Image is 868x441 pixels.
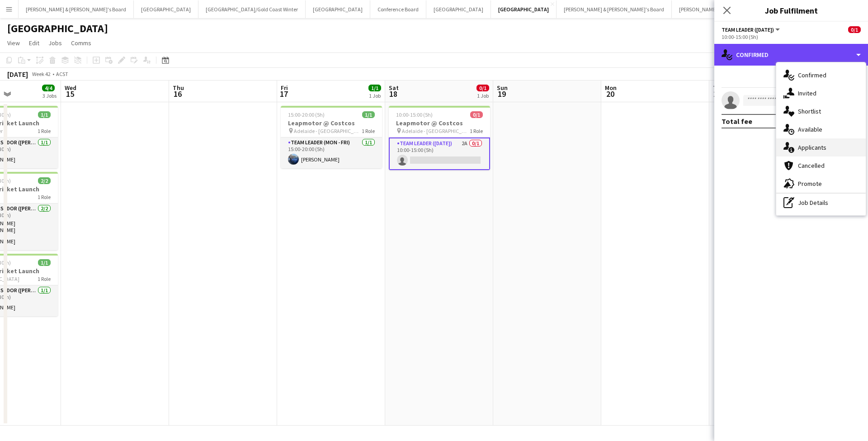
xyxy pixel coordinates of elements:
div: 3 Jobs [42,92,57,99]
div: 1 Job [369,92,381,99]
span: 1 Role [38,194,51,200]
h3: Job Fulfilment [714,5,868,16]
span: 10:00-15:00 (5h) [396,111,433,118]
span: 1/1 [38,111,51,118]
div: Job Details [776,194,866,212]
span: 19 [495,89,508,99]
span: 1 Role [362,128,375,134]
span: Fri [281,84,288,92]
div: ACST [56,71,68,77]
span: 17 [279,89,288,99]
button: [GEOGRAPHIC_DATA]/Gold Coast Winter [198,0,306,18]
span: 1/1 [362,111,375,118]
app-job-card: 15:00-20:00 (5h)1/1Leapmotor @ Costcos Adelaide - [GEOGRAPHIC_DATA]1 RoleTeam Leader (Mon - Fri)1... [281,106,382,168]
button: [PERSON_NAME]'s Board [672,0,744,18]
span: Sun [497,84,508,92]
div: 1 Job [477,92,489,99]
span: 16 [171,89,184,99]
span: Shortlist [798,107,821,115]
h3: Leapmotor @ Costcos [389,119,490,127]
span: Sat [389,84,399,92]
a: Edit [25,37,43,49]
span: 1/1 [38,259,51,266]
a: Jobs [45,37,66,49]
span: 0/1 [470,111,483,118]
button: Team Leader ([DATE]) [722,26,781,33]
button: [GEOGRAPHIC_DATA] [306,0,370,18]
div: Confirmed [714,44,868,66]
button: Conference Board [370,0,426,18]
span: 18 [387,89,399,99]
span: Adelaide - [GEOGRAPHIC_DATA] [294,128,362,134]
h1: [GEOGRAPHIC_DATA] [7,22,108,35]
span: Edit [29,39,39,47]
h3: Leapmotor @ Costcos [281,119,382,127]
div: [DATE] [7,70,28,79]
button: [PERSON_NAME] & [PERSON_NAME]'s Board [19,0,134,18]
app-card-role: Team Leader (Mon - Fri)1/115:00-20:00 (5h)[PERSON_NAME] [281,138,382,168]
span: Week 42 [30,71,52,77]
span: Promote [798,180,822,188]
span: Mon [605,84,617,92]
div: 10:00-15:00 (5h) [722,33,861,40]
button: [PERSON_NAME] & [PERSON_NAME]'s Board [557,0,672,18]
span: 1/1 [368,85,381,91]
span: 0/1 [476,85,489,91]
button: [GEOGRAPHIC_DATA] [491,0,557,18]
app-card-role: Team Leader ([DATE])2A0/110:00-15:00 (5h) [389,138,490,170]
span: 1 Role [38,275,51,282]
span: View [7,39,20,47]
div: Total fee [722,117,752,126]
button: [GEOGRAPHIC_DATA] [134,0,198,18]
button: [GEOGRAPHIC_DATA] [426,0,491,18]
span: Team Leader (Saturday) [722,26,774,33]
span: Applicants [798,143,826,152]
span: Adelaide - [GEOGRAPHIC_DATA] [402,128,470,134]
span: Comms [71,39,91,47]
span: Cancelled [798,161,825,170]
a: View [4,37,24,49]
span: 20 [604,89,617,99]
span: Confirmed [798,71,826,79]
span: Thu [173,84,184,92]
span: 15:00-20:00 (5h) [288,111,325,118]
span: 4/4 [42,85,55,91]
span: Invited [798,89,816,97]
span: 15 [63,89,76,99]
span: 1 Role [470,128,483,134]
span: 2/2 [38,177,51,184]
span: 1 Role [38,128,51,134]
span: Jobs [48,39,62,47]
a: Comms [67,37,95,49]
span: 0/1 [848,26,861,33]
span: Available [798,125,822,133]
app-job-card: 10:00-15:00 (5h)0/1Leapmotor @ Costcos Adelaide - [GEOGRAPHIC_DATA]1 RoleTeam Leader ([DATE])2A0/... [389,106,490,170]
span: 21 [712,89,723,99]
span: Wed [65,84,76,92]
span: Tue [713,84,723,92]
